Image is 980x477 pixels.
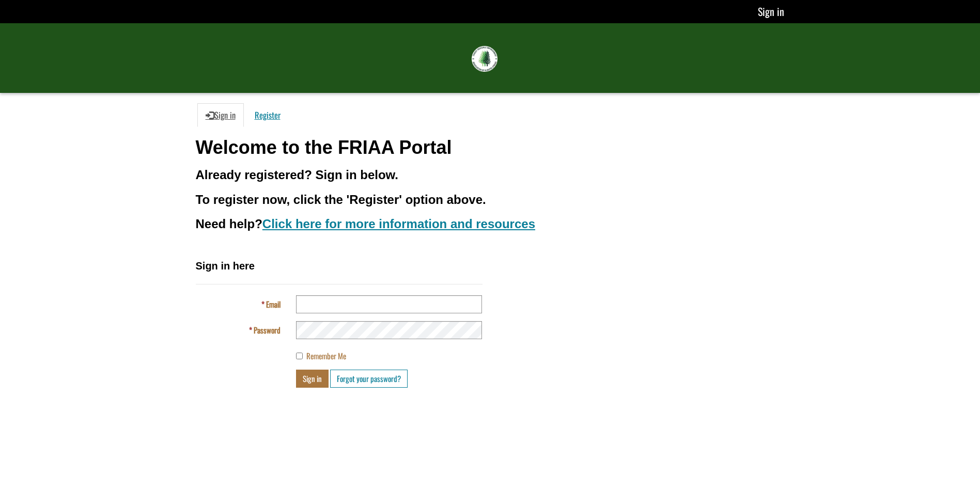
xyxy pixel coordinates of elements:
a: Sign in [758,4,784,19]
button: Sign in [296,370,329,388]
span: Remember Me [306,350,346,361]
h3: Already registered? Sign in below. [196,168,785,182]
h3: To register now, click the 'Register' option above. [196,193,785,206]
a: Forgot your password? [330,370,408,388]
span: Email [266,298,281,310]
img: FRIAA Submissions Portal [472,46,497,72]
a: Click here for more information and resources [262,217,535,231]
span: Password [254,324,281,336]
input: Remember Me [296,353,303,359]
a: Register [246,103,289,127]
h1: Welcome to the FRIAA Portal [196,137,785,158]
h3: Need help? [196,217,785,231]
span: Sign in here [196,260,255,272]
a: Sign in [197,103,244,127]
